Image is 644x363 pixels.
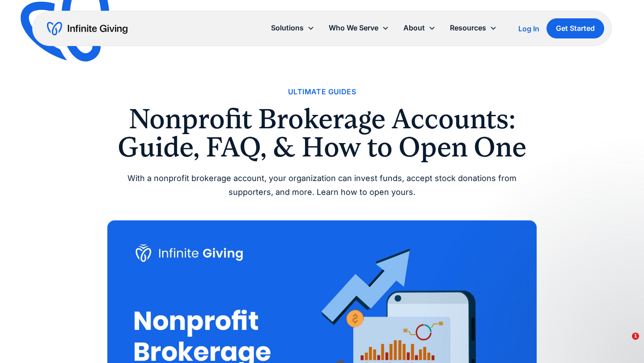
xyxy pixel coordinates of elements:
[288,86,356,98] a: Ultimate Guides
[329,22,378,34] div: Who We Serve
[614,333,635,354] iframe: Intercom live chat
[547,18,604,38] a: Get Started
[271,22,304,34] div: Solutions
[403,22,425,34] div: About
[450,22,486,34] div: Resources
[632,333,639,340] span: 1
[107,105,537,161] h1: Nonprofit Brokerage Accounts: Guide, FAQ, & How to Open One
[47,21,127,36] a: home
[443,18,504,38] div: Resources
[518,25,539,32] div: Log In
[264,18,322,38] div: Solutions
[107,172,537,199] div: With a nonprofit brokerage account, your organization can invest funds, accept stock donations fr...
[518,23,539,34] a: Log In
[322,18,396,38] div: Who We Serve
[396,18,443,38] div: About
